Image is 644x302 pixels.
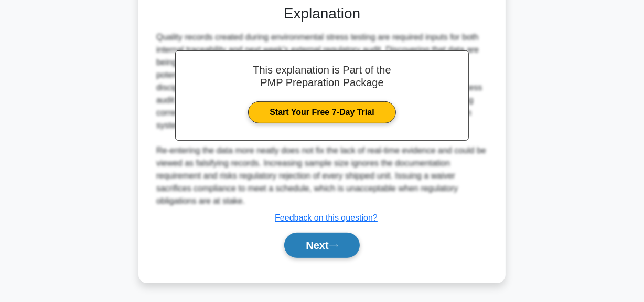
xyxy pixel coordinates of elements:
[275,213,378,222] a: Feedback on this question?
[158,5,486,23] h3: Explanation
[248,101,395,123] a: Start Your Free 7-Day Trial
[284,233,359,258] button: Next
[156,31,488,207] div: Quality records created during environmental stress testing are required inputs for both internal...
